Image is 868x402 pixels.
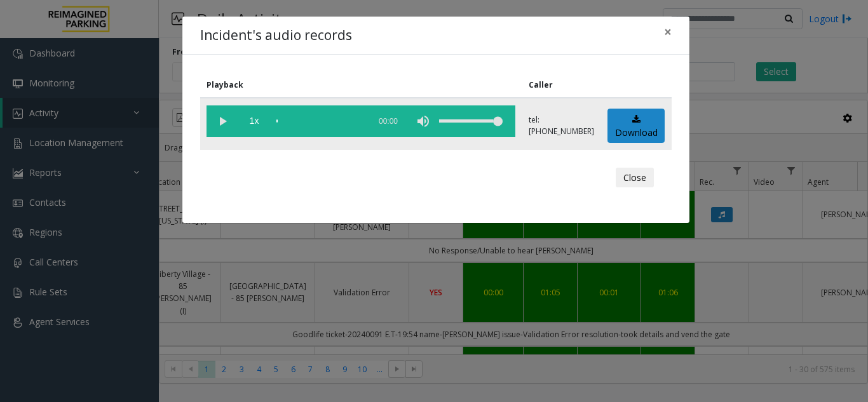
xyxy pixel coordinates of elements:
th: Playback [200,72,522,98]
div: scrub bar [276,105,363,137]
h4: Incident's audio records [200,25,352,46]
span: × [664,23,672,41]
div: volume level [439,105,503,137]
th: Caller [522,72,601,98]
span: playback speed button [238,105,270,137]
a: Download [607,109,665,144]
p: tel:[PHONE_NUMBER] [529,114,594,137]
button: Close [616,168,654,188]
button: Close [655,17,681,48]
